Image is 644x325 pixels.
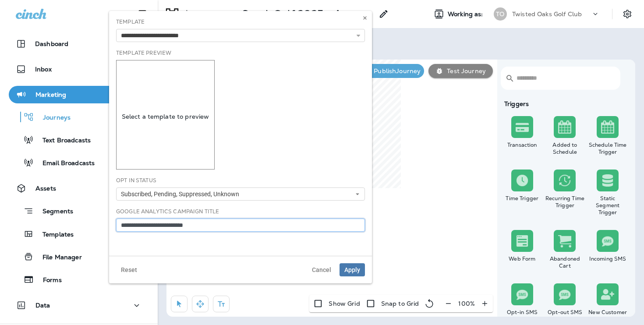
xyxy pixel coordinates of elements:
[443,67,486,74] p: Test Journey
[458,300,475,307] p: 100 %
[35,302,50,309] p: Data
[35,185,56,192] p: Assets
[357,64,424,78] button: PublishJourney
[545,255,585,269] div: Abandoned Cart
[545,309,585,316] div: Opt-out SMS
[545,141,585,155] div: Added to Schedule
[242,7,373,21] p: Spark Golf 2025 - August Copy
[501,100,629,107] div: Triggers
[344,267,360,273] span: Apply
[9,153,149,172] button: Email Broadcasts
[34,276,62,285] p: Forms
[121,191,243,198] span: Subscribed, Pending, Suppressed, Unknown
[312,267,331,273] span: Cancel
[381,300,419,307] p: Snap to Grid
[9,297,149,314] button: Data
[180,7,224,21] p: Journey
[116,177,156,184] label: Opt In Status
[34,208,73,216] p: Segments
[502,255,542,262] div: Web Form
[619,6,635,22] button: Settings
[35,91,66,98] p: Marketing
[9,108,149,126] button: Journeys
[9,201,149,220] button: Segments
[116,18,145,25] label: Template
[116,187,365,201] button: Subscribed, Pending, Suppressed, Unknown
[34,159,95,168] p: Email Broadcasts
[512,11,582,18] p: Twisted Oaks Golf Club
[502,141,542,148] div: Transaction
[9,60,149,78] button: Inbox
[34,254,82,262] p: File Manager
[502,195,542,202] div: Time Trigger
[329,300,360,307] p: Show Grid
[116,49,171,57] label: Template Preview
[117,113,214,120] p: Select a template to preview
[340,263,365,276] button: Apply
[34,137,91,145] p: Text Broadcasts
[34,114,71,122] p: Journeys
[9,180,149,197] button: Assets
[502,309,542,316] div: Opt-in SMS
[9,225,149,243] button: Templates
[9,35,149,53] button: Dashboard
[588,141,627,155] div: Schedule Time Trigger
[9,86,149,103] button: Marketing
[9,247,149,266] button: File Manager
[9,131,149,149] button: Text Broadcasts
[370,67,421,74] p: Publish Journey
[448,11,485,18] span: Working as:
[588,255,627,262] div: Incoming SMS
[545,195,585,209] div: Recurring Time Trigger
[35,66,52,73] p: Inbox
[9,270,149,289] button: Forms
[588,195,627,216] div: Static Segment Trigger
[116,208,219,215] label: Google Analytics Campaign Title
[428,64,493,78] button: Test Journey
[130,5,155,23] button: Collapse Sidebar
[35,40,68,47] p: Dashboard
[116,263,142,276] button: Reset
[307,263,336,276] button: Cancel
[121,267,137,273] span: Reset
[34,231,74,239] p: Templates
[494,7,507,21] div: TO
[224,7,231,21] p: >
[588,309,627,316] div: New Customer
